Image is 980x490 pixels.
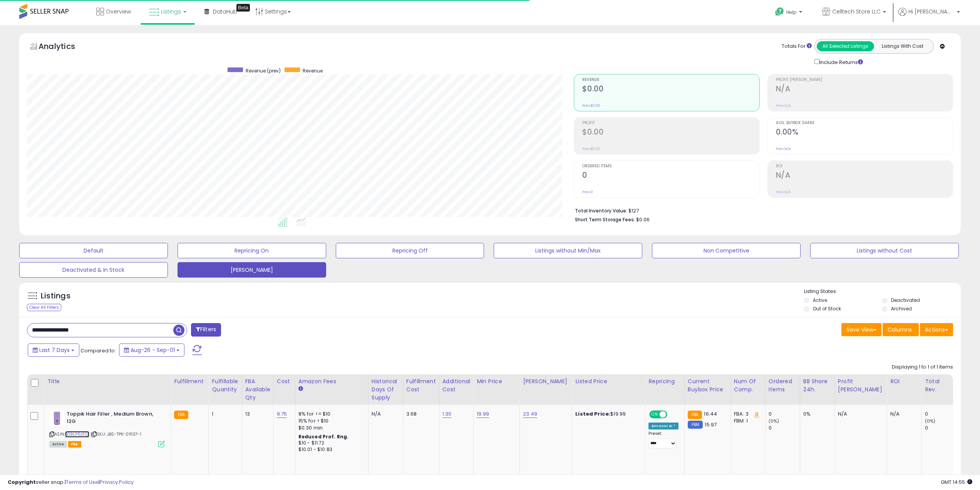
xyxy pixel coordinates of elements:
div: Tooltip anchor [236,4,250,12]
h2: N/A [776,84,953,95]
span: ROI [776,164,953,168]
div: Cost [277,377,292,386]
span: 2025-09-9 14:55 GMT [941,478,972,486]
span: Celltech Store LLC [832,8,881,15]
div: N/A [372,411,397,418]
div: Current Buybox Price [688,377,727,394]
div: $10 - $11.72 [298,440,362,446]
button: Listings without Min/Max [494,243,642,258]
div: 1 [212,411,236,418]
small: (0%) [925,418,936,424]
span: Help [786,9,797,15]
div: $19.99 [575,411,639,418]
span: DataHub [213,8,237,15]
div: $0.30 min [298,424,362,431]
div: Num of Comp. [734,377,762,394]
span: Ordered Items [582,164,759,168]
small: Prev: N/A [776,103,791,108]
div: 0 [769,411,800,418]
small: Amazon Fees. [298,386,303,392]
div: FBM: 1 [734,418,759,424]
li: $127 [575,205,947,215]
h2: $0.00 [582,128,759,138]
div: Displaying 1 to 1 of 1 items [892,364,953,371]
small: (0%) [769,418,779,424]
span: Hi [PERSON_NAME] [908,8,955,15]
span: Listings [161,8,181,15]
div: Repricing [648,377,681,386]
a: 9.75 [277,410,287,418]
a: Terms of Use [66,478,99,486]
label: Archived [891,305,912,312]
div: BB Share 24h. [803,377,831,394]
h2: 0.00% [776,128,953,138]
b: Short Term Storage Fees: [575,216,635,223]
div: Listed Price [575,377,642,386]
div: Ordered Items [769,377,797,394]
span: FBA [68,441,81,448]
div: Title [47,377,168,386]
div: 0 [925,411,956,418]
button: Columns [883,323,919,336]
div: $10.01 - $10.83 [298,446,362,453]
span: Revenue [303,67,323,74]
div: Preset: [648,431,678,448]
span: All listings currently available for purchase on Amazon [49,441,67,448]
div: Fulfillment Cost [406,377,436,394]
div: Total Rev. [925,377,953,394]
small: FBM [688,421,703,429]
div: N/A [890,411,916,418]
div: 8% for <= $10 [298,411,362,418]
div: [PERSON_NAME] [523,377,569,386]
div: 15% for > $10 [298,418,362,424]
div: Include Returns [809,57,872,66]
span: | SKU: JBS-TPK-011137-1 [90,431,141,437]
small: Prev: 0 [582,190,593,194]
div: 3.68 [406,411,433,418]
h2: $0.00 [582,84,759,95]
div: 0% [803,411,829,418]
div: FBA: 3 [734,411,759,418]
button: Aug-26 - Sep-01 [119,344,184,357]
span: Aug-26 - Sep-01 [131,346,175,354]
img: 31GtqTjIywL._SL40_.jpg [49,411,65,426]
div: seller snap | | [8,479,134,486]
button: Last 7 Days [28,344,79,357]
a: Help [769,1,810,25]
h2: N/A [776,171,953,181]
button: Actions [920,323,953,336]
div: ASIN: [49,411,165,446]
span: 16.44 [704,410,717,418]
button: Deactivated & In Stock [19,262,168,278]
strong: Copyright [8,478,36,486]
h2: 0 [582,171,759,181]
span: Columns [888,326,912,333]
div: Amazon AI * [648,423,678,429]
small: Prev: $0.00 [582,103,600,108]
b: Listed Price: [575,410,610,418]
span: 15.97 [705,421,717,428]
button: All Selected Listings [817,41,874,51]
div: Totals For [782,43,812,50]
button: Default [19,243,168,258]
a: 1.30 [442,410,452,418]
div: 0 [769,424,800,431]
div: Amazon Fees [298,377,365,386]
div: Additional Cost [442,377,471,394]
a: Hi [PERSON_NAME] [898,8,960,25]
div: N/A [838,411,881,418]
small: FBA [174,411,188,419]
span: Avg. Buybox Share [776,121,953,125]
small: Prev: $0.00 [582,146,600,151]
b: Total Inventory Value: [575,207,627,214]
small: Prev: N/A [776,190,791,194]
div: Fulfillable Quantity [212,377,238,394]
a: Privacy Policy [100,478,134,486]
button: Non Competitive [652,243,801,258]
b: Reduced Prof. Rng. [298,433,349,440]
div: Fulfillment [174,377,205,386]
h5: Listings [41,291,70,301]
h5: Analytics [39,41,90,54]
div: 0 [925,424,956,431]
button: Listings without Cost [810,243,959,258]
